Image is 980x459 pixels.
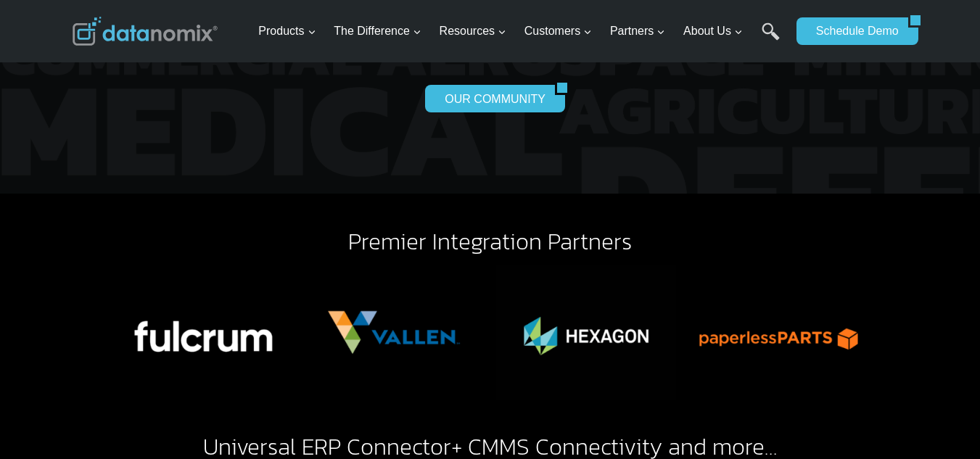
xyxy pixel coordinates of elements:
span: Phone number [326,60,392,73]
img: Datanomix + Paperless Parts [688,265,868,400]
span: Customers [524,22,592,41]
a: Search [762,22,780,55]
span: The Difference [334,22,421,41]
span: Last Name [326,1,373,14]
span: State/Region [326,179,382,192]
div: 3 of 6 [496,265,676,400]
span: Products [258,22,316,41]
h2: Premier Integration Partners [73,230,908,253]
img: Datanomix + Hexagon Manufacturing Intelligence [496,265,676,400]
iframe: Popup CTA [7,202,240,452]
span: Resources [440,22,506,41]
a: Terms [162,323,184,334]
a: Schedule Demo [796,17,908,45]
h2: + CMMS Connectivity and more… [73,435,908,458]
div: 4 of 6 [688,265,868,400]
nav: Primary Navigation [252,8,789,55]
img: Datanomix + Vallen [304,265,484,400]
div: 2 of 6 [304,265,484,400]
span: About Us [683,22,743,41]
div: Photo Gallery Carousel [112,265,869,400]
span: Partners [610,22,665,41]
a: Privacy Policy [197,323,244,334]
img: Datanomix [73,17,218,46]
a: OUR COMMUNITY [425,85,555,112]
